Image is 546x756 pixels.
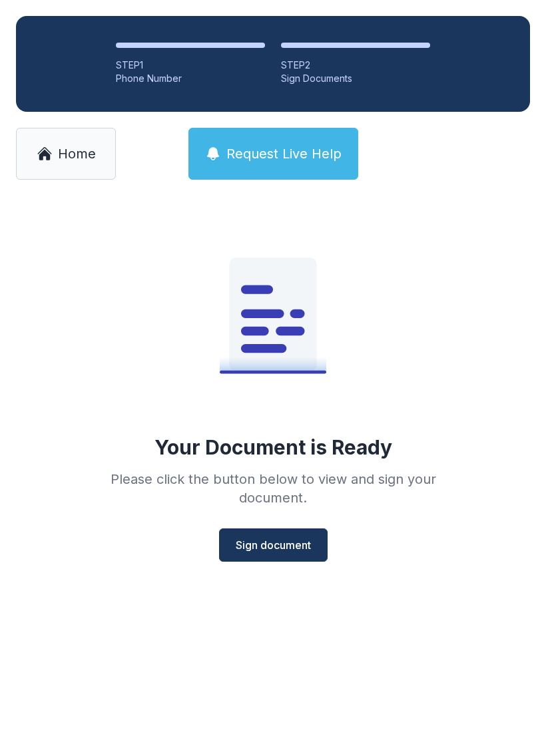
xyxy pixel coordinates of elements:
[81,470,465,507] div: Please click the button below to view and sign your document.
[154,435,392,459] div: Your Document is Ready
[116,72,265,85] div: Phone Number
[58,144,96,163] span: Home
[236,537,311,553] span: Sign document
[281,72,430,85] div: Sign Documents
[281,59,430,72] div: STEP 2
[116,59,265,72] div: STEP 1
[226,144,342,163] span: Request Live Help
